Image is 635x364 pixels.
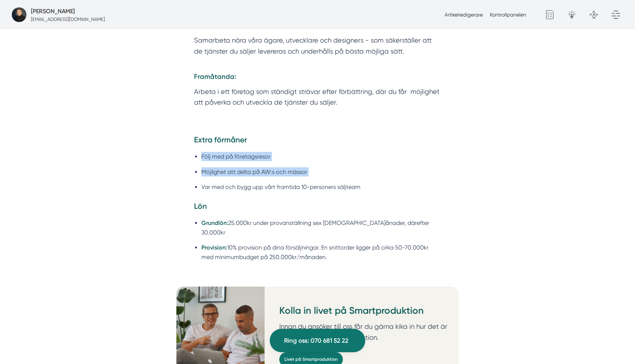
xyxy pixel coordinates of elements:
li: Följ med på företagsresor [201,152,441,161]
img: foretagsbild-pa-smartproduktion-ett-foretag-i-dalarnas-lan-2023.jpg [12,7,26,22]
h3: Kolla in livet på Smartproduktion [279,304,453,321]
h5: Super Administratör [31,7,75,16]
p: Arbeta i ett företag som ständigt strävar efter förbättring, där du får möjlighet att påverka och... [194,86,441,108]
li: 25.000kr under provanställning sex [DEMOGRAPHIC_DATA]ånader, därefter 30.000kr [201,218,441,237]
li: 10% provision på dina försäljningar. En snittorder ligger på cirka 50-70.000kr med minimumbudget ... [201,243,441,262]
p: [EMAIL_ADDRESS][DOMAIN_NAME] [31,16,105,23]
span: Ring oss: 070 681 52 22 [284,336,348,346]
a: Artikelredigerare [445,12,483,18]
p: Samarbeta nära våra ägare, utvecklare och designers - som säkerställer att de tjänster du säljer ... [194,35,441,57]
li: Möjlighet att delta på AW:s och mässor [201,167,441,176]
strong: Provision: [201,244,227,251]
a: Ring oss: 070 681 52 22 [270,329,365,352]
p: Innan du ansöker till oss får du gärna kika in hur det är att arbeta på Smartproduktion. [279,321,453,343]
strong: Lön [194,201,207,211]
a: Kontrollpanelen [490,12,526,18]
strong: Extra förmåner [194,135,247,144]
strong: Grundlön: [201,219,228,226]
strong: Framåtanda: [194,73,236,81]
li: Var med och bygg upp vårt framtida 10-personers säljteam [201,182,441,192]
